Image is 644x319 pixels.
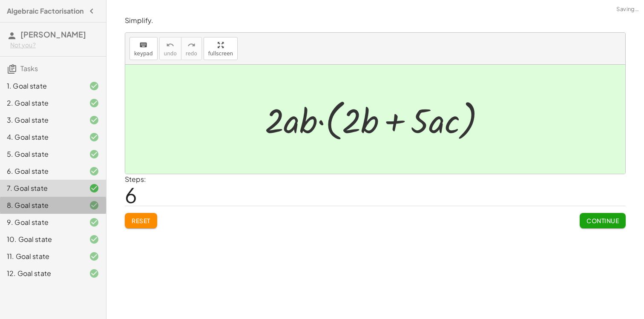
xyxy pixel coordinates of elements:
div: 12. Goal state [7,268,75,279]
span: Saving… [616,5,639,14]
span: Continue [586,217,619,224]
div: 1. Goal state [7,81,75,91]
p: Simplify. [125,16,626,26]
span: redo [186,51,197,57]
i: Task finished and correct. [89,81,99,91]
div: 7. Goal state [7,183,75,193]
i: Task finished and correct. [89,268,99,279]
span: undo [164,51,177,57]
span: [PERSON_NAME] [20,29,86,39]
div: 11. Goal state [7,251,75,262]
i: Task finished and correct. [89,217,99,227]
button: redoredo [181,37,202,60]
i: Task finished and correct. [89,200,99,210]
button: fullscreen [204,37,238,60]
button: Continue [580,213,626,228]
i: redo [187,40,195,50]
div: 4. Goal state [7,132,75,142]
i: Task finished and correct. [89,183,99,193]
div: 9. Goal state [7,217,75,227]
h4: Algebraic Factorisation [7,6,83,16]
span: Reset [132,217,150,224]
button: Reset [125,213,157,228]
i: keyboard [139,40,147,50]
i: Task finished and correct. [89,98,99,108]
span: fullscreen [208,51,233,57]
div: 2. Goal state [7,98,75,108]
i: Task finished and correct. [89,149,99,159]
div: Not you? [10,41,99,49]
div: 10. Goal state [7,234,75,244]
button: undoundo [159,37,181,60]
div: 3. Goal state [7,115,75,125]
span: keypad [134,51,153,57]
div: 8. Goal state [7,200,75,210]
div: 6. Goal state [7,166,75,176]
label: Steps: [125,175,146,184]
i: Task finished and correct. [89,166,99,176]
i: Task finished and correct. [89,234,99,244]
i: Task finished and correct. [89,251,99,262]
button: keyboardkeypad [129,37,158,60]
i: Task finished and correct. [89,132,99,142]
span: Tasks [20,64,38,73]
span: 6 [125,182,137,208]
div: 5. Goal state [7,149,75,159]
i: Task finished and correct. [89,115,99,125]
i: undo [166,40,174,50]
